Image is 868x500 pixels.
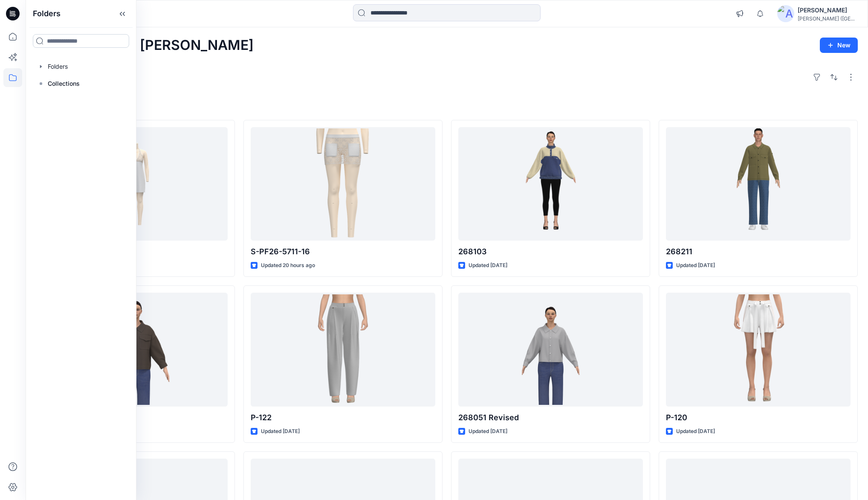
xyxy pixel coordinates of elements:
[458,246,643,258] p: 268103
[666,412,851,424] p: P-120
[469,427,507,436] p: Updated [DATE]
[251,127,435,241] a: S-PF26-5711-16
[36,38,254,53] h2: Welcome back, [PERSON_NAME]
[777,5,794,22] img: avatar
[469,261,507,270] p: Updated [DATE]
[820,38,858,53] button: New
[666,293,851,406] a: P-120
[666,127,851,241] a: 268211
[251,293,435,406] a: P-122
[676,261,715,270] p: Updated [DATE]
[676,427,715,436] p: Updated [DATE]
[48,78,80,89] p: Collections
[251,412,435,424] p: P-122
[251,246,435,258] p: S-PF26-5711-16
[666,246,851,258] p: 268211
[458,127,643,241] a: 268103
[458,293,643,406] a: 268051 Revised
[798,5,857,15] div: [PERSON_NAME]
[36,101,858,111] h4: Styles
[798,15,857,22] div: [PERSON_NAME] ([GEOGRAPHIC_DATA]) Exp...
[261,261,315,270] p: Updated 20 hours ago
[458,412,643,424] p: 268051 Revised
[261,427,300,436] p: Updated [DATE]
